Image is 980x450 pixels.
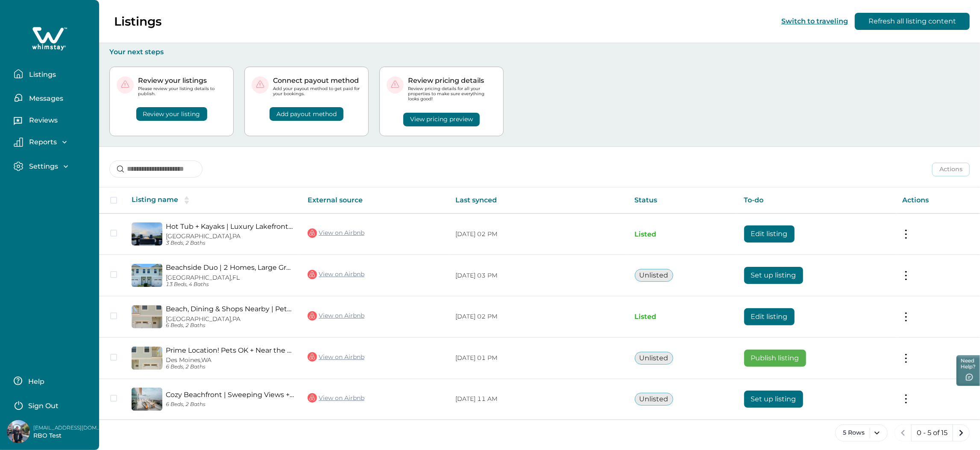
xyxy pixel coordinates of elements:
[26,94,63,103] p: Messages
[33,424,102,432] p: [EMAIL_ADDRESS][DOMAIN_NAME]
[14,113,92,130] button: Reviews
[408,76,496,85] p: Review pricing details
[138,76,226,85] p: Review your listings
[166,322,294,329] p: 6 Beds, 2 Baths
[26,116,58,125] p: Reviews
[855,13,970,30] button: Refresh all listing content
[114,14,161,29] p: Listings
[408,86,496,102] p: Review pricing details for all your properties to make sure everything looks good!
[744,350,806,367] button: Publish listing
[109,48,970,56] p: Your next steps
[744,391,803,408] button: Set up listing
[635,313,731,321] p: Listed
[932,163,970,176] button: Actions
[132,388,162,411] img: propertyImage_Cozy Beachfront | Sweeping Views + Hammocks
[166,364,294,370] p: 6 Beds, 2 Baths
[744,267,803,284] button: Set up listing
[628,187,737,213] th: Status
[28,402,59,410] p: Sign Out
[166,356,294,364] p: Des Moines, WA
[7,420,30,443] img: Whimstay Host
[166,391,294,399] a: Cozy Beachfront | Sweeping Views + Hammocks
[308,392,364,403] a: View on Airbnb
[132,222,162,245] img: propertyImage_Hot Tub + Kayaks | Luxury Lakefront Escape
[635,230,731,239] p: Listed
[953,424,970,441] button: next page
[403,113,480,126] button: View pricing preview
[308,228,364,239] a: View on Airbnb
[166,222,294,231] a: Hot Tub + Kayaks | Luxury Lakefront Escape
[455,230,621,239] p: [DATE] 02 PM
[301,187,449,213] th: External source
[166,401,294,408] p: 6 Beds, 2 Baths
[635,393,673,406] button: Unlisted
[308,351,364,362] a: View on Airbnb
[132,347,162,370] img: propertyImage_Prime Location! Pets OK + Near the Beach
[896,187,980,213] th: Actions
[635,269,673,282] button: Unlisted
[635,352,673,365] button: Unlisted
[132,264,162,287] img: propertyImage_Beachside Duo | 2 Homes, Large Groups, Pets OK!
[166,316,294,323] p: [GEOGRAPHIC_DATA], PA
[911,424,953,441] button: 0 - 5 of 15
[917,429,948,437] p: 0 - 5 of 15
[449,187,628,213] th: Last synced
[308,269,364,280] a: View on Airbnb
[132,305,162,328] img: propertyImage_Beach, Dining & Shops Nearby | Pets OK
[26,138,57,146] p: Reports
[166,240,294,246] p: 3 Beds, 2 Baths
[166,281,294,288] p: 13 Beds, 4 Baths
[178,196,195,205] button: sorting
[455,272,621,280] p: [DATE] 03 PM
[273,76,361,85] p: Connect payout method
[136,107,207,121] button: Review your listing
[14,65,92,82] button: Listings
[14,372,89,389] button: Help
[14,89,92,106] button: Messages
[455,395,621,403] p: [DATE] 11 AM
[125,187,301,213] th: Listing name
[895,424,912,441] button: previous page
[166,346,294,354] a: Prime Location! Pets OK + Near the Beach
[455,313,621,321] p: [DATE] 02 PM
[26,70,56,79] p: Listings
[166,305,294,313] a: Beach, Dining & Shops Nearby | Pets OK
[26,162,58,171] p: Settings
[14,137,92,147] button: Reports
[455,354,621,362] p: [DATE] 01 PM
[744,308,795,325] button: Edit listing
[14,396,89,413] button: Sign Out
[781,17,848,25] button: Switch to traveling
[744,225,795,243] button: Edit listing
[14,161,92,171] button: Settings
[166,233,294,240] p: [GEOGRAPHIC_DATA], PA
[166,263,294,272] a: Beachside Duo | 2 Homes, Large Groups, Pets OK!
[835,424,888,441] button: 5 Rows
[166,274,294,281] p: [GEOGRAPHIC_DATA], FL
[138,86,226,96] p: Please review your listing details to publish.
[26,377,44,386] p: Help
[308,310,364,321] a: View on Airbnb
[270,107,343,121] button: Add payout method
[273,86,361,96] p: Add your payout method to get paid for your bookings.
[33,432,102,440] p: RBO Test
[737,187,896,213] th: To-do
